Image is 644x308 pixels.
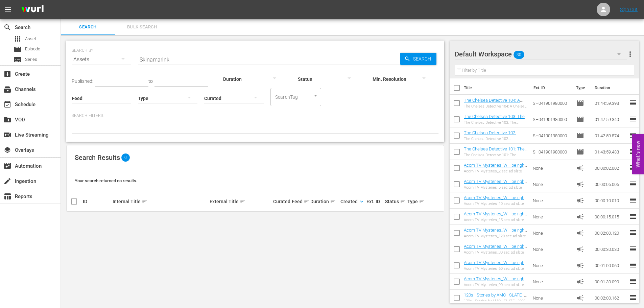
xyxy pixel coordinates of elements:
[400,53,436,65] button: Search
[629,99,637,107] span: reorder
[464,146,527,172] a: The Chelsea Detective 101: The Wages of Sin (The Chelsea Detective 101: The Wages of Sin (amc_net...
[464,179,527,189] a: Acorn TV Mysteries_Will be right back 05 S01642204001 FINAL
[3,177,11,185] span: Ingestion
[273,199,290,204] div: Curated
[464,137,528,141] div: The Chelsea Detective 102: [PERSON_NAME]
[464,104,528,109] div: The Chelsea Detective 104: A Chelsea Education
[16,2,49,18] img: ans4CAIJ8jUAAAAAAAAAAAAAAAAAAAAAAAAgQb4GAAAAAAAAAAAAAAAAAAAAAAAAJMjXAAAAAAAAAAAAAAAAAAAAAAAAgAT5G...
[530,241,573,257] td: None
[576,261,584,269] span: Ad
[455,45,627,64] div: Default Workspace
[464,78,529,97] th: Title
[530,274,573,290] td: None
[210,197,271,206] div: External Title
[629,277,637,285] span: reorder
[530,257,573,274] td: None
[576,148,584,156] span: Episode
[530,192,573,209] td: None
[65,23,111,31] span: Search
[530,127,573,144] td: SH041901980000
[366,199,383,204] div: Ext. ID
[626,50,634,58] span: more_vert
[464,292,527,303] a: 120s - Stories by AMC - SLATE - 2021
[629,131,637,139] span: reorder
[464,234,528,238] div: Acorn TV Mysteries_120 sec ad slate
[629,115,637,123] span: reorder
[592,127,629,144] td: 01:42:59.874
[576,229,584,237] span: Ad
[576,180,584,188] span: Ad
[576,245,584,253] span: Ad
[576,115,584,123] span: Episode
[530,290,573,306] td: None
[142,198,148,205] span: sort
[464,276,527,286] a: Acorn TV Mysteries_Will be right back 90 S01642209001 FINAL
[592,225,629,241] td: 00:02:00.120
[592,209,629,225] td: 00:00:15.015
[25,56,37,63] span: Series
[240,198,246,205] span: sort
[592,111,629,127] td: 01:47:59.340
[576,294,584,302] span: Ad
[292,197,308,206] div: Feed
[464,130,527,156] a: The Chelsea Detective 102: [PERSON_NAME] (The Chelsea Detective 102: [PERSON_NAME] (amc_networks_...
[385,197,405,206] div: Status
[464,120,528,125] div: The Chelsea Detective 103: The Gentle Giant
[330,198,336,205] span: sort
[576,99,584,107] span: Episode
[629,293,637,302] span: reorder
[464,211,527,221] a: Acorn TV Mysteries_Will be right back 15 S01642206001 FINAL
[3,162,11,170] span: movie_filter
[464,202,528,206] div: Acorn TV Mysteries_10 sec ad slate
[529,78,572,97] th: Ext. ID
[3,70,11,78] span: Create
[464,244,527,254] a: Acorn TV Mysteries_Will be right back 30 S01642207001 FINA
[592,160,629,176] td: 00:00:02.002
[3,146,11,154] span: Overlays
[592,274,629,290] td: 00:01:30.090
[464,260,527,270] a: Acorn TV Mysteries_Will be right back 60 S01642208001 FINAL
[3,100,11,109] span: Schedule
[14,55,22,64] span: Series
[464,299,528,303] div: 120s - Stories by AMC - SLATE - 2021
[464,228,527,238] a: Acorn TV Mysteries_Will be right back 120 S01642210001 FINAL
[592,144,629,160] td: 01:43:59.433
[75,178,138,183] span: Your search returned no results.
[407,197,420,206] div: Type
[592,95,629,111] td: 01:44:59.393
[3,23,11,31] span: Search
[629,261,637,269] span: reorder
[620,7,638,12] a: Sign Out
[530,209,573,225] td: None
[592,241,629,257] td: 00:00:30.030
[530,111,573,127] td: SH041901980000
[419,198,425,205] span: sort
[464,185,528,190] div: Acorn TV Mysteries_5 sec ad slate
[464,250,528,255] div: Acorn TV Mysteries_30 sec ad slate
[591,78,631,97] th: Duration
[148,78,153,84] span: to
[464,98,527,128] a: The Chelsea Detective 104: A Chelsea Education (The Chelsea Detective 104: A Chelsea Education (a...
[629,180,637,188] span: reorder
[359,198,365,205] span: keyboard_arrow_down
[629,245,637,253] span: reorder
[312,93,319,99] button: Open
[530,144,573,160] td: SH041901980000
[629,229,637,237] span: reorder
[72,50,131,69] div: Assets
[632,134,644,174] button: Open Feedback Widget
[576,213,584,221] span: Ad
[113,197,208,206] div: Internal Title
[464,266,528,271] div: Acorn TV Mysteries_60 sec ad slate
[14,35,22,43] span: Asset
[530,225,573,241] td: None
[576,278,584,286] span: Ad
[629,164,637,172] span: reorder
[629,196,637,204] span: reorder
[464,169,528,173] div: Acorn TV Mysteries_2 sec ad slate
[530,160,573,176] td: None
[3,192,11,200] span: Reports
[3,116,11,124] span: VOD
[25,35,36,42] span: Asset
[592,257,629,274] td: 00:01:00.060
